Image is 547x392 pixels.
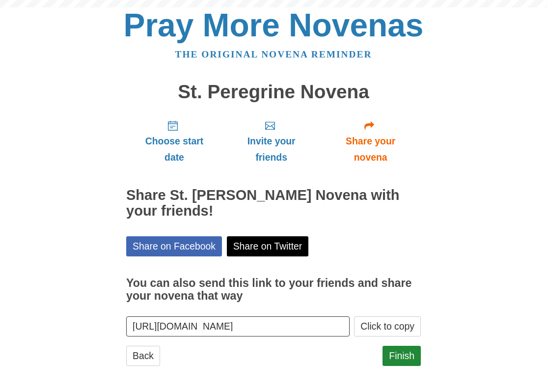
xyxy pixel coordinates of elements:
[232,133,310,166] span: Invite your friends
[136,133,213,166] span: Choose start date
[354,316,421,336] button: Click to copy
[126,277,421,302] h3: You can also send this link to your friends and share your novena that way
[124,7,424,43] a: Pray More Novenas
[330,133,411,166] span: Share your novena
[227,236,309,256] a: Share on Twitter
[383,346,421,366] a: Finish
[126,82,421,103] h1: St. Peregrine Novena
[126,112,222,170] a: Choose start date
[320,112,421,170] a: Share your novena
[222,112,320,170] a: Invite your friends
[126,346,160,366] a: Back
[126,236,222,256] a: Share on Facebook
[175,49,372,59] a: The original novena reminder
[126,188,421,219] h2: Share St. [PERSON_NAME] Novena with your friends!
